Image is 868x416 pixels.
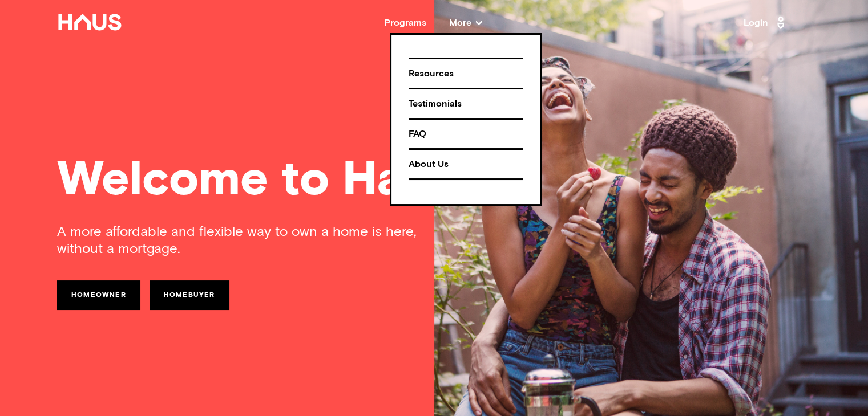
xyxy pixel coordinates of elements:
[409,124,523,144] div: FAQ
[409,148,523,180] a: About Us
[384,18,426,27] a: Programs
[409,58,523,88] a: Resources
[449,18,482,27] span: More
[57,223,434,258] div: A more affordable and flexible way to own a home is here, without a mortgage.
[409,154,523,174] div: About Us
[409,64,523,84] div: Resources
[57,280,140,310] a: Homeowner
[409,94,523,114] div: Testimonials
[150,280,229,310] a: Homebuyer
[57,157,811,205] div: Welcome to Haus
[409,118,523,148] a: FAQ
[409,88,523,118] a: Testimonials
[744,14,788,32] a: Login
